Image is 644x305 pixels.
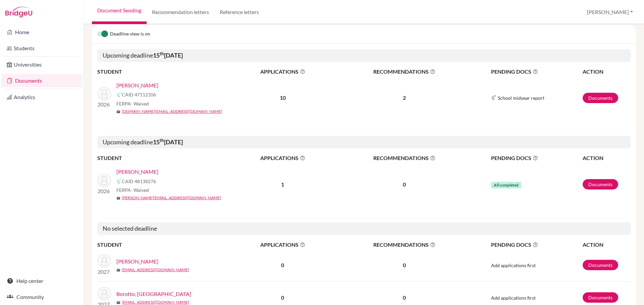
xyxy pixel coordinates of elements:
[98,174,111,187] img: Abusrewil, Adam
[116,268,120,272] span: mail
[1,42,82,55] a: Students
[281,294,284,301] b: 0
[98,287,111,300] img: Borotto, Asia
[116,100,149,107] span: FERPA
[583,93,618,103] a: Documents
[491,241,582,249] span: PENDING DOCS
[582,154,631,162] th: ACTION
[5,7,32,17] img: Bridge-U
[116,92,122,97] img: Common App logo
[116,301,120,305] span: mail
[98,187,111,195] p: 2026
[160,51,164,56] sup: th
[110,30,150,38] span: Deadline view is on
[491,182,521,188] span: All completed
[232,154,334,162] span: APPLICATIONS
[131,101,149,106] span: - Waived
[232,68,334,76] span: APPLICATIONS
[334,94,475,102] p: 2
[122,178,156,185] span: CAID 48138276
[584,6,636,18] button: [PERSON_NAME]
[116,196,120,200] span: mail
[491,154,582,162] span: PENDING DOCS
[116,81,158,89] a: [PERSON_NAME]
[334,68,475,76] span: RECOMMENDATIONS
[334,154,475,162] span: RECOMMENDATIONS
[97,49,631,62] h5: Upcoming deadline
[498,94,544,101] span: School midyear report
[98,268,111,276] p: 2027
[583,179,618,189] a: Documents
[97,67,231,76] th: STUDENT
[97,154,231,162] th: STUDENT
[491,295,536,301] span: Add applications first
[97,240,231,249] th: STUDENT
[281,262,284,268] b: 0
[116,168,158,176] a: [PERSON_NAME]
[122,108,222,115] a: [DOMAIN_NAME][EMAIL_ADDRESS][DOMAIN_NAME]
[1,25,82,39] a: Home
[1,90,82,104] a: Analytics
[1,74,82,87] a: Documents
[1,58,82,71] a: Universities
[97,222,631,235] h5: No selected deadline
[98,87,111,100] img: Wang, Xuanya
[122,91,156,98] span: CAID 47112106
[1,274,82,288] a: Help center
[583,292,618,303] a: Documents
[98,100,111,108] p: 2026
[116,110,120,114] span: mail
[334,261,475,269] p: 0
[131,187,149,193] span: - Waived
[334,180,475,188] p: 0
[280,94,286,101] b: 10
[97,136,631,149] h5: Upcoming deadline
[1,290,82,304] a: Community
[153,52,183,59] b: 15 [DATE]
[281,181,284,187] b: 1
[160,138,164,143] sup: th
[491,262,536,268] span: Add applications first
[232,241,334,249] span: APPLICATIONS
[491,95,496,100] img: Common App logo
[582,67,631,76] th: ACTION
[122,267,189,273] a: [EMAIL_ADDRESS][DOMAIN_NAME]
[582,240,631,249] th: ACTION
[334,294,475,302] p: 0
[153,138,183,146] b: 15 [DATE]
[116,178,122,184] img: Common App logo
[116,257,158,265] a: [PERSON_NAME]
[122,195,221,201] a: [PERSON_NAME][EMAIL_ADDRESS][DOMAIN_NAME]
[98,254,111,268] img: Bartolozzi, Flavia
[334,241,475,249] span: RECOMMENDATIONS
[116,290,191,298] a: Borotto, [GEOGRAPHIC_DATA]
[583,260,618,270] a: Documents
[491,68,582,76] span: PENDING DOCS
[116,186,149,194] span: FERPA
